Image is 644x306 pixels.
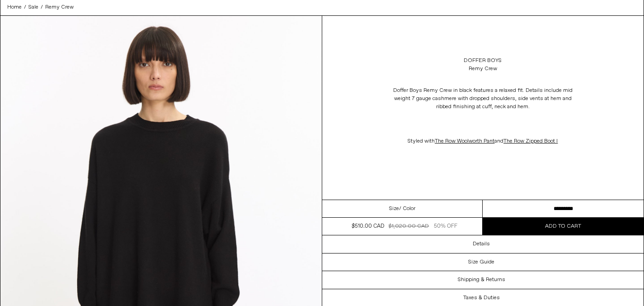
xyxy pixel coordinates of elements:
[45,4,74,11] span: Remy Crew
[468,259,494,265] h3: Size Guide
[469,65,497,73] div: Remy Crew
[389,222,429,230] div: $1,020.00 CAD
[435,138,494,145] a: The Row Woolworth Pant
[464,57,502,65] a: Doffer Boys
[545,223,581,230] span: Add to cart
[28,3,38,11] a: Sale
[389,205,399,213] span: Size
[41,3,43,11] span: /
[434,222,457,230] div: 50% OFF
[399,205,415,213] span: / Color
[7,3,22,11] a: Home
[458,277,505,283] h3: Shipping & Returns
[393,87,573,110] span: Doffer Boys Remy Crew in black features a relaxed fit. Details include mid weight 7 gauge cashmer...
[24,3,26,11] span: /
[45,3,74,11] a: Remy Crew
[408,138,558,145] span: Styled with and
[503,138,558,145] a: The Row Zipped Boot I
[463,295,500,301] h3: Taxes & Duties
[473,241,490,247] h3: Details
[352,222,384,230] div: $510.00 CAD
[483,218,644,235] button: Add to cart
[28,4,38,11] span: Sale
[7,4,22,11] span: Home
